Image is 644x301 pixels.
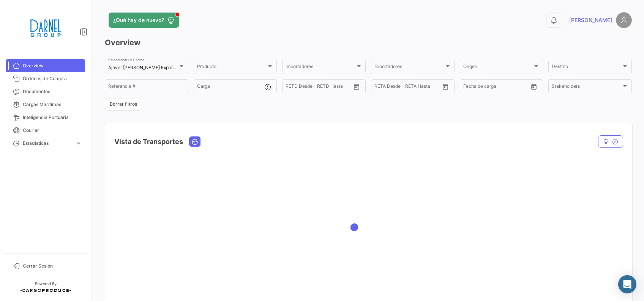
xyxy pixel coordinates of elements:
[286,65,355,70] span: Importadores
[23,62,82,69] span: Overview
[528,81,540,92] button: Open calendar
[552,65,622,70] span: Destino
[469,85,500,90] input: Hasta
[23,127,82,134] span: Courier
[108,65,178,70] mat-select-trigger: Ajover [PERSON_NAME] Exporter
[75,140,82,147] span: expand_more
[552,85,622,90] span: Stakeholders
[6,98,85,111] a: Cargas Marítimas
[105,98,142,111] button: Borrar filtros
[6,72,85,85] a: Órdenes de Compra
[292,85,323,90] input: Hasta
[440,81,451,92] button: Open calendar
[351,81,362,92] button: Open calendar
[189,137,200,146] button: Ocean
[463,85,464,90] input: Desde
[23,140,72,147] span: Estadísticas
[6,124,85,137] a: Courier
[23,88,82,95] span: Documentos
[23,114,82,121] span: Inteligencia Portuaria
[109,13,179,28] button: ¿Qué hay de nuevo?
[197,65,267,70] span: Producto
[618,275,636,293] div: Abrir Intercom Messenger
[374,85,375,90] input: Desde
[569,16,612,24] span: [PERSON_NAME]
[27,9,65,47] img: 2451f0e3-414c-42c1-a793-a1d7350bebbc.png
[463,65,533,70] span: Origen
[286,85,286,90] input: Desde
[23,263,82,269] span: Cerrar Sesión
[105,37,632,48] h3: Overview
[113,16,164,24] span: ¿Qué hay de nuevo?
[23,101,82,108] span: Cargas Marítimas
[616,12,632,28] img: placeholder-user.png
[6,111,85,124] a: Inteligencia Portuaria
[374,65,444,70] span: Exportadores
[6,85,85,98] a: Documentos
[6,59,85,72] a: Overview
[114,136,183,147] h4: Vista de Transportes
[380,85,412,90] input: Hasta
[23,75,82,82] span: Órdenes de Compra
